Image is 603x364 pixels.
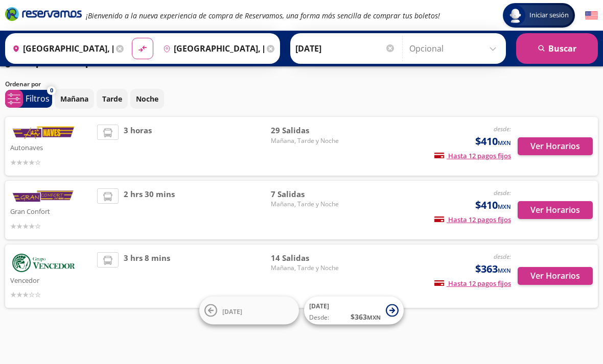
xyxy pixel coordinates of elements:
[271,263,342,273] span: Mañana, Tarde y Noche
[5,90,52,108] button: 0Filtros
[10,252,77,274] img: Vencedor
[494,125,511,133] em: desde:
[130,89,164,109] button: Noche
[60,93,88,104] p: Mañana
[97,89,128,109] button: Tarde
[309,313,329,322] span: Desde:
[585,9,598,22] button: English
[50,86,53,95] span: 0
[367,313,381,321] small: MXN
[434,215,511,224] span: Hasta 12 pagos fijos
[434,151,511,160] span: Hasta 12 pagos fijos
[10,205,92,217] p: Gran Confort
[86,11,440,20] em: ¡Bienvenido a la nueva experiencia de compra de Reservamos, una forma más sencilla de comprar tus...
[498,139,511,147] small: MXN
[516,33,598,64] button: Buscar
[8,36,113,61] input: Buscar Origen
[124,125,152,168] span: 3 horas
[124,252,170,300] span: 3 hrs 8 mins
[518,267,593,285] button: Ver Horarios
[494,188,511,197] em: desde:
[222,307,242,316] span: [DATE]
[10,188,77,205] img: Gran Confort
[10,141,92,153] p: Autonaves
[271,188,342,200] span: 7 Salidas
[136,93,158,104] p: Noche
[304,297,404,325] button: [DATE]Desde:$363MXN
[434,279,511,288] span: Hasta 12 pagos fijos
[518,137,593,155] button: Ver Horarios
[271,252,342,264] span: 14 Salidas
[5,6,82,25] a: Brand Logo
[351,311,381,322] span: $ 363
[525,10,573,20] span: Iniciar sesión
[10,274,92,286] p: Vencedor
[271,200,342,209] span: Mañana, Tarde y Noche
[5,6,82,21] i: Brand Logo
[159,36,264,61] input: Buscar Destino
[475,261,511,277] span: $363
[26,92,50,105] p: Filtros
[10,125,77,141] img: Autonaves
[5,80,41,89] p: Ordenar por
[475,198,511,213] span: $410
[199,297,299,325] button: [DATE]
[271,125,342,136] span: 29 Salidas
[409,36,501,61] input: Opcional
[494,252,511,261] em: desde:
[124,188,175,232] span: 2 hrs 30 mins
[271,136,342,145] span: Mañana, Tarde y Noche
[518,201,593,219] button: Ver Horarios
[102,93,122,104] p: Tarde
[475,134,511,149] span: $410
[55,89,94,109] button: Mañana
[498,203,511,210] small: MXN
[309,302,329,310] span: [DATE]
[295,36,396,61] input: Elegir Fecha
[498,266,511,274] small: MXN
